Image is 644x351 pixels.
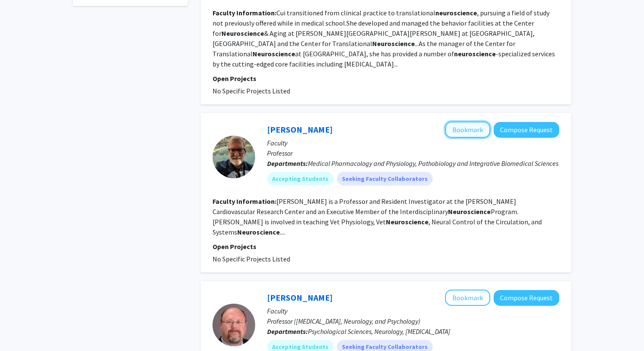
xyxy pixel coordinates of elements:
[454,49,496,58] b: neuroscience
[267,159,308,168] b: Departments:
[386,218,428,226] b: Neuroscience
[267,327,308,336] b: Departments:
[372,39,415,48] b: Neuroscience
[308,327,450,336] span: Psychological Sciences, Neurology, [MEDICAL_DATA]
[267,138,559,148] p: Faculty
[435,9,477,17] b: neuroscience
[213,241,559,252] p: Open Projects
[267,306,559,316] p: Faculty
[337,172,433,186] mat-chip: Seeking Faculty Collaborators
[221,29,264,38] b: Neuroscience
[267,316,559,326] p: Professor ([MEDICAL_DATA], Neurology, and Psychology)
[237,228,280,236] b: Neuroscience
[6,313,36,345] iframe: Chat
[213,9,276,17] b: Faculty Information:
[213,87,290,95] span: No Specific Projects Listed
[213,255,290,263] span: No Specific Projects Listed
[448,207,491,216] b: Neuroscience
[267,292,333,303] a: [PERSON_NAME]
[267,148,559,158] p: Professor
[494,122,559,138] button: Compose Request to David Kline
[213,9,555,68] fg-read-more: Cui transitioned from clinical practice to translational , pursuing a field of study not previous...
[213,73,559,84] p: Open Projects
[445,122,490,138] button: Add David Kline to Bookmarks
[267,172,333,186] mat-chip: Accepting Students
[445,290,490,306] button: Add David Beversdorf to Bookmarks
[267,124,333,135] a: [PERSON_NAME]
[213,197,542,236] fg-read-more: [PERSON_NAME] is a Professor and Resident Investigator at the [PERSON_NAME] Cardiovascular Resear...
[213,197,276,206] b: Faculty Information:
[494,290,559,306] button: Compose Request to David Beversdorf
[253,49,295,58] b: Neuroscience
[308,159,558,168] span: Medical Pharmacology and Physiology, Pathobiology and Integrative Biomedical Sciences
